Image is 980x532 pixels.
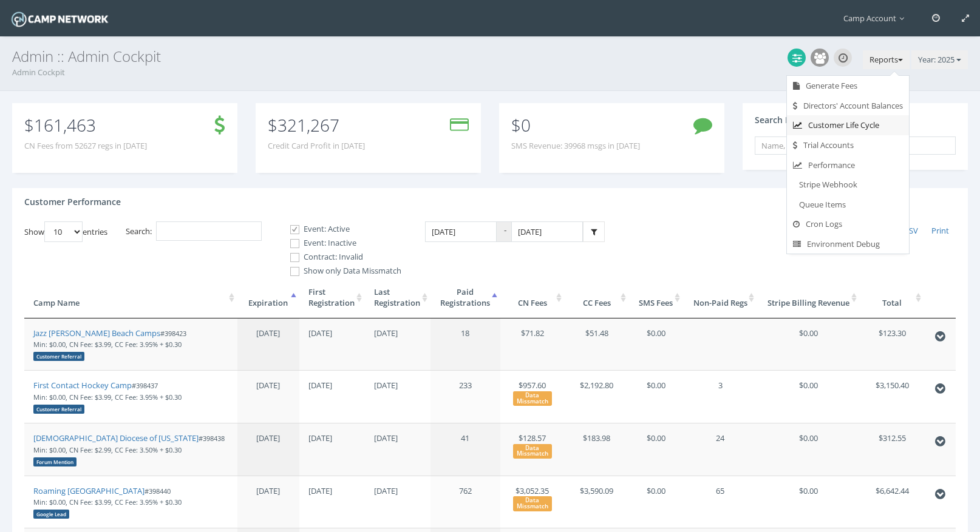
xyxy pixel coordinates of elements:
td: $0.00 [757,318,860,371]
small: #398437 Min: $0.00, CN Fee: $3.99, CC Fee: 3.95% + $0.30 [33,381,182,412]
span: - [497,221,511,243]
a: Print [925,221,956,241]
th: Camp Name: activate to sort column ascending [24,277,237,318]
span: CSV [904,225,918,236]
a: Trial Accounts [787,135,909,155]
td: $0.00 [757,423,860,476]
span: SMS Revenue: 39968 msgs in [DATE] [511,140,640,152]
small: #398438 Min: $0.00, CN Fee: $2.99, CC Fee: 3.50% + $0.30 [33,434,225,465]
td: [DATE] [299,423,365,476]
span: Year: 2025 [918,54,954,65]
a: Queue Items [787,195,909,215]
label: Contract: Invalid [280,251,401,263]
span: [DATE] [256,485,280,496]
span: Print [931,225,949,236]
input: Name, Email [755,136,956,155]
select: Showentries [44,221,83,242]
td: $51.48 [565,318,629,371]
td: $0.00 [629,318,684,371]
th: CN Fees: activate to sort column ascending [500,277,565,318]
td: $3,150.40 [860,370,924,423]
a: Performance [787,155,909,175]
th: FirstRegistration: activate to sort column ascending [299,277,365,318]
td: $0.00 [629,423,684,476]
span: Camp Account [843,13,910,24]
td: [DATE] [299,370,365,423]
td: $123.30 [860,318,924,371]
small: #398423 Min: $0.00, CN Fee: $3.99, CC Fee: 3.95% + $0.30 [33,329,186,360]
label: Event: Active [280,223,401,235]
div: Data Missmatch [513,444,552,459]
label: Show entries [24,221,107,242]
th: LastRegistration: activate to sort column ascending [365,277,430,318]
span: CN Fees from 52627 regs in [DATE] [24,140,147,152]
a: Environment Debug [787,234,909,254]
th: PaidRegistrations: activate to sort column ascending [430,277,500,318]
td: 65 [683,476,757,528]
p: $ [24,118,147,132]
th: Non-Paid Regs: activate to sort column ascending [683,277,757,318]
div: Forum Mention [33,457,77,466]
td: [DATE] [365,370,430,423]
a: Roaming [GEOGRAPHIC_DATA] [33,485,145,496]
span: [DATE] [256,380,280,391]
span: [DATE] [256,328,280,338]
td: $71.82 [500,318,565,371]
ul: Reports [786,75,910,254]
td: [DATE] [299,476,365,528]
h4: Search Participants [755,115,835,124]
a: Stripe Webhook [787,175,909,195]
td: $3,052.35 [500,476,565,528]
td: [DATE] [365,423,430,476]
h4: Customer Performance [24,197,121,206]
td: 233 [430,370,500,423]
td: $128.57 [500,423,565,476]
td: $0.00 [629,476,684,528]
a: Cron Logs [787,214,909,234]
h3: Admin :: Admin Cockpit [12,49,968,64]
td: [DATE] [365,476,430,528]
a: [DEMOGRAPHIC_DATA] Diocese of [US_STATE] [33,433,199,443]
a: Generate Fees [787,76,909,96]
td: $0.00 [757,370,860,423]
a: Admin Cockpit [12,67,65,78]
a: Directors' Account Balances [787,96,909,116]
span: 161,463 [34,113,96,136]
input: Search: [156,221,262,241]
a: Jazz [PERSON_NAME] Beach Camps [33,328,160,338]
th: Stripe Billing Revenue: activate to sort column ascending [757,277,860,318]
div: Customer Referral [33,352,84,361]
div: Google Lead [33,510,69,519]
td: $0.00 [629,370,684,423]
th: Expiration: activate to sort column descending [237,277,299,318]
th: SMS Fees: activate to sort column ascending [629,277,684,318]
td: $957.60 [500,370,565,423]
div: Customer Referral [33,405,84,414]
td: 3 [683,370,757,423]
div: Data Missmatch [513,496,552,511]
input: Date Range: From [425,221,497,243]
span: Credit Card Profit in [DATE] [268,140,365,152]
span: [DATE] [256,433,280,443]
td: 41 [430,423,500,476]
td: $183.98 [565,423,629,476]
th: CC Fees: activate to sort column ascending [565,277,629,318]
td: [DATE] [365,318,430,371]
td: [DATE] [299,318,365,371]
small: #398440 Min: $0.00, CN Fee: $3.99, CC Fee: 3.95% + $0.30 [33,487,182,518]
span: 321,267 [277,113,339,136]
a: First Contact Hockey Camp [33,380,132,391]
p: $ [268,118,365,132]
a: Customer Life Cycle [787,115,909,135]
th: Total: activate to sort column ascending [860,277,924,318]
td: 24 [683,423,757,476]
td: 18 [430,318,500,371]
td: $312.55 [860,423,924,476]
td: $6,642.44 [860,476,924,528]
button: Year: 2025 [911,50,968,70]
label: Show only Data Missmatch [280,265,401,277]
input: Date Range: To [511,221,583,243]
td: $0.00 [757,476,860,528]
label: Event: Inactive [280,237,401,249]
label: Search: [126,221,262,241]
